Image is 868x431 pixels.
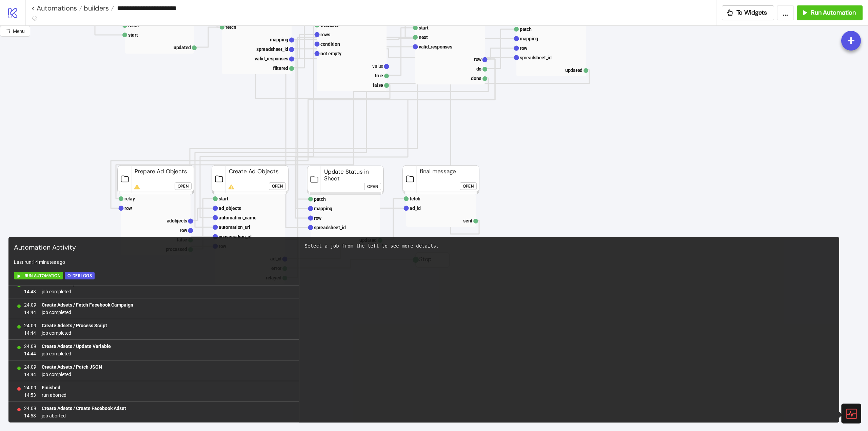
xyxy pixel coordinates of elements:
span: 24.09 [24,405,36,412]
span: 24.09 [24,322,36,329]
text: spreadsheet_id [520,55,552,60]
text: spreadsheet_id [256,46,288,52]
span: 14:53 [24,391,36,399]
text: start [219,196,229,201]
text: mapping [520,36,538,41]
span: 14:44 [24,309,36,316]
text: value [372,63,383,69]
div: Open [367,183,378,191]
span: job completed [42,288,91,295]
button: Open [460,182,477,190]
text: row [520,45,528,51]
button: Run Automation [797,5,863,20]
text: row [314,215,322,221]
button: To Widgets [722,5,774,20]
span: 14:53 [24,412,36,419]
div: Open [272,182,283,190]
button: Open [175,182,192,190]
span: 24.09 [24,384,36,391]
text: ad_objects [219,205,241,211]
button: Older Logs [65,272,95,279]
span: Run Automation [25,272,60,280]
b: Create Adsets / Process Script [42,323,107,328]
div: Automation Activity [11,240,296,256]
text: next [419,35,428,40]
div: Last run: 14 minutes ago [11,256,296,269]
div: Older Logs [67,272,92,280]
span: job completed [42,371,102,378]
button: Open [269,182,286,190]
span: builders [82,4,109,13]
text: automation_name [219,215,257,220]
text: spreadsheet_id [314,225,346,230]
span: 24.09 [24,301,36,309]
b: Create Adsets / Create Facebook Adset [42,406,126,411]
text: condition [320,41,340,47]
text: row [474,57,482,62]
text: mapping [314,206,332,211]
text: row [180,228,188,233]
span: job completed [42,309,133,316]
span: To Widgets [736,9,767,17]
span: Run Automation [811,9,856,17]
text: rows [320,32,330,37]
text: valid_responses [255,56,288,61]
span: job completed [42,329,107,337]
span: Menu [13,28,25,34]
text: fetch [410,196,420,201]
text: conversation_id [219,234,252,239]
text: row [124,205,132,211]
span: job aborted [42,412,126,419]
text: start [419,25,429,31]
b: Create Adsets / Patch JSON [42,364,102,370]
text: ad_id [410,205,421,211]
span: 24.09 [24,363,36,371]
b: Create Adsets / Fetch Facebook Campaign [42,302,133,308]
text: valid_responses [419,44,452,50]
text: patch [314,196,326,202]
text: relay [124,196,135,201]
b: Create Adsets / Update Variable [42,344,111,349]
button: Run Automation [14,272,63,279]
text: patch [520,26,532,32]
text: automation_url [219,224,250,230]
button: Open [364,183,381,190]
span: run aborted [42,391,66,399]
button: ... [777,5,794,20]
span: 14:44 [24,350,36,357]
span: radius-bottomright [5,29,10,34]
div: Open [178,182,189,190]
text: mapping [270,37,288,42]
text: adobjects [167,218,188,223]
b: Finished [42,385,60,390]
span: 24.09 [24,342,36,350]
span: 14:44 [24,329,36,337]
text: fetch [225,24,236,30]
a: builders [82,5,114,12]
span: 14:43 [24,288,36,295]
div: Open [463,182,474,190]
a: < Automations [31,5,82,12]
text: not empty [320,51,342,56]
span: 14:44 [24,371,36,378]
div: Select a job from the left to see more details. [305,242,834,250]
text: start [128,32,138,38]
span: job completed [42,350,111,357]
